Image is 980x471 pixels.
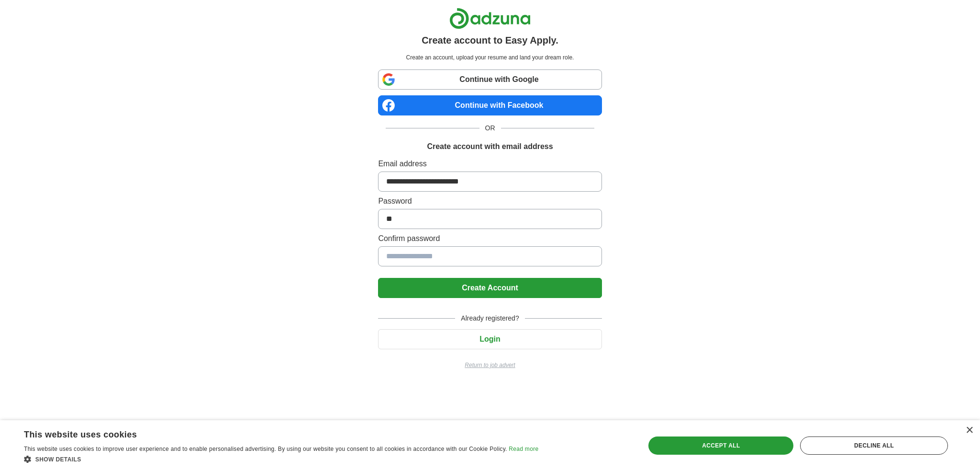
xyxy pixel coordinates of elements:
[378,278,601,298] button: Create Account
[378,233,601,244] label: Confirm password
[378,335,601,343] a: Login
[449,8,531,29] img: Adzuna logo
[378,95,601,115] a: Continue with Facebook
[24,446,507,452] span: This website uses cookies to improve user experience and to enable personalised advertising. By u...
[378,195,601,207] label: Password
[648,437,793,455] div: Accept all
[380,53,600,62] p: Create an account, upload your resume and land your dream role.
[378,361,601,369] a: Return to job advert
[422,33,558,47] h1: Create account to Easy Apply.
[479,123,501,133] span: OR
[24,426,514,440] div: This website uses cookies
[378,329,601,349] button: Login
[509,446,538,452] a: Read more, opens a new window
[24,454,538,464] div: Show details
[800,437,948,455] div: Decline all
[455,313,524,323] span: Already registered?
[378,158,601,170] label: Email address
[966,427,973,434] div: Close
[35,456,81,463] span: Show details
[427,141,553,152] h1: Create account with email address
[378,69,601,90] a: Continue with Google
